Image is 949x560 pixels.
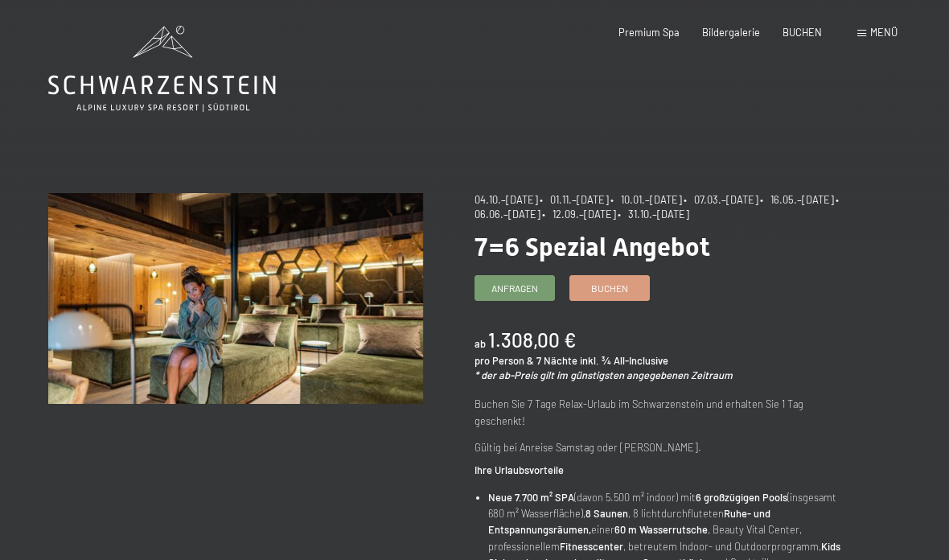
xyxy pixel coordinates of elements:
[610,193,682,206] span: • 10.01.–[DATE]
[580,354,668,367] span: inkl. ¾ All-Inclusive
[570,276,649,300] a: Buchen
[618,208,689,220] span: • 31.10.–[DATE]
[614,523,708,536] strong: 60 m Wasserrutsche
[474,232,710,262] span: 7=6 Spezial Angebot
[474,193,844,220] span: • 06.06.–[DATE]
[542,208,616,220] span: • 12.09.–[DATE]
[591,282,628,295] span: Buchen
[474,396,849,429] p: Buchen Sie 7 Tage Relax-Urlaub im Schwarzenstein und erhalten Sie 1 Tag geschenkt!
[870,26,898,39] span: Menü
[560,540,623,553] strong: Fitnesscenter
[684,193,758,206] span: • 07.03.–[DATE]
[474,439,849,455] p: Gültig bei Anreise Samstag oder [PERSON_NAME].
[536,354,577,367] span: 7 Nächte
[474,337,486,350] span: ab
[585,507,628,520] strong: 8 Saunen
[475,276,554,300] a: Anfragen
[618,26,680,39] a: Premium Spa
[474,193,538,206] span: 04.10.–[DATE]
[474,369,733,381] em: * der ab-Preis gilt im günstigsten angegebenen Zeitraum
[702,26,760,39] a: Bildergalerie
[488,491,574,504] strong: Neue 7.700 m² SPA
[488,328,576,352] b: 1.308,00 €
[491,282,538,295] span: Anfragen
[474,354,534,367] span: pro Person &
[540,193,609,206] span: • 01.11.–[DATE]
[760,193,834,206] span: • 16.05.–[DATE]
[48,193,423,404] img: 7=6 Spezial Angebot
[783,26,822,39] a: BUCHEN
[474,463,564,476] strong: Ihre Urlaubsvorteile
[696,491,787,504] strong: 6 großzügigen Pools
